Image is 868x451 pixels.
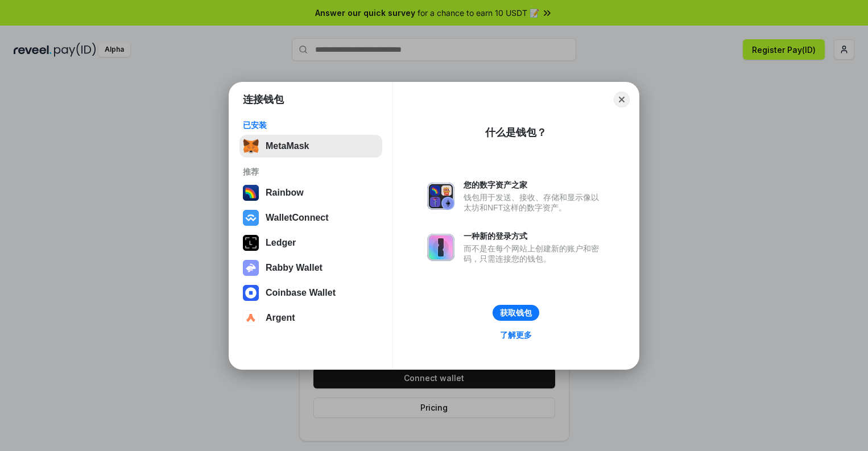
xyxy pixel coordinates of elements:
div: Argent [266,313,295,323]
img: svg+xml,%3Csvg%20width%3D%2228%22%20height%3D%2228%22%20viewBox%3D%220%200%2028%2028%22%20fill%3D... [243,210,259,226]
div: Coinbase Wallet [266,288,336,298]
div: 推荐 [243,167,379,177]
button: WalletConnect [239,206,382,229]
div: 什么是钱包？ [485,126,547,139]
div: 已安装 [243,120,379,130]
div: Rabby Wallet [266,263,323,273]
img: svg+xml,%3Csvg%20xmlns%3D%22http%3A%2F%2Fwww.w3.org%2F2000%2Fsvg%22%20fill%3D%22none%22%20viewBox... [427,183,454,210]
button: MetaMask [239,135,382,158]
div: Ledger [266,238,296,248]
img: svg+xml,%3Csvg%20fill%3D%22none%22%20height%3D%2233%22%20viewBox%3D%220%200%2035%2033%22%20width%... [243,138,259,154]
h1: 连接钱包 [243,93,284,106]
button: Coinbase Wallet [239,282,382,304]
a: 了解更多 [493,328,539,342]
div: 而不是在每个网站上创建新的账户和密码，只需连接您的钱包。 [464,243,605,264]
img: svg+xml,%3Csvg%20xmlns%3D%22http%3A%2F%2Fwww.w3.org%2F2000%2Fsvg%22%20fill%3D%22none%22%20viewBox... [427,234,454,261]
div: WalletConnect [266,213,329,223]
img: svg+xml,%3Csvg%20width%3D%2228%22%20height%3D%2228%22%20viewBox%3D%220%200%2028%2028%22%20fill%3D... [243,285,259,301]
img: svg+xml,%3Csvg%20xmlns%3D%22http%3A%2F%2Fwww.w3.org%2F2000%2Fsvg%22%20fill%3D%22none%22%20viewBox... [243,260,259,276]
button: Rabby Wallet [239,256,382,279]
div: 获取钱包 [500,308,532,318]
img: svg+xml,%3Csvg%20width%3D%22120%22%20height%3D%22120%22%20viewBox%3D%220%200%20120%20120%22%20fil... [243,185,259,201]
img: svg+xml,%3Csvg%20xmlns%3D%22http%3A%2F%2Fwww.w3.org%2F2000%2Fsvg%22%20width%3D%2228%22%20height%3... [243,235,259,251]
div: MetaMask [266,141,309,151]
div: 了解更多 [500,330,532,340]
div: 您的数字资产之家 [464,180,605,190]
div: 钱包用于发送、接收、存储和显示像以太坊和NFT这样的数字资产。 [464,192,605,213]
button: Ledger [239,231,382,254]
button: Rainbow [239,181,382,204]
img: svg+xml,%3Csvg%20width%3D%2228%22%20height%3D%2228%22%20viewBox%3D%220%200%2028%2028%22%20fill%3D... [243,310,259,326]
div: 一种新的登录方式 [464,231,605,241]
button: Argent [239,307,382,329]
div: Rainbow [266,188,304,198]
button: Close [614,92,630,107]
button: 获取钱包 [493,305,539,321]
